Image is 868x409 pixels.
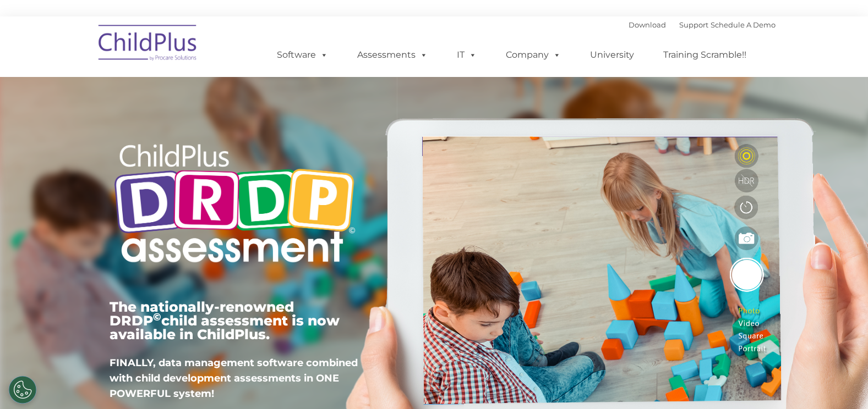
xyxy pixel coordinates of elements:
[153,311,161,323] sup: ©
[629,20,666,29] a: Download
[495,44,572,66] a: Company
[679,20,708,29] a: Support
[93,17,203,72] img: ChildPlus by Procare Solutions
[711,20,776,29] a: Schedule A Demo
[346,44,439,66] a: Assessments
[629,20,776,29] font: |
[110,299,340,342] span: The nationally-renowned DRDP child assessment is now available in ChildPlus.
[110,129,359,281] img: Copyright - DRDP Logo Light
[579,44,645,66] a: University
[446,44,488,66] a: IT
[9,376,36,404] button: Cookies Settings
[652,44,757,66] a: Training Scramble!!
[110,357,358,400] span: FINALLY, data management software combined with child development assessments in ONE POWERFUL sys...
[266,44,339,66] a: Software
